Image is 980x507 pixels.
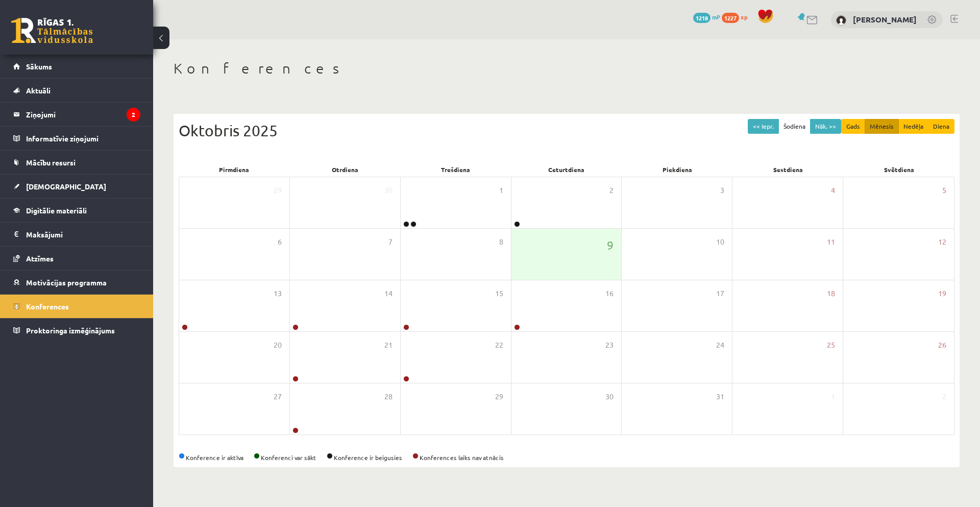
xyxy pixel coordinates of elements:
[13,55,140,78] a: Sākums
[841,119,865,134] button: Gads
[26,326,115,335] span: Proktoringa izmēģinājums
[26,182,106,191] span: [DEMOGRAPHIC_DATA]
[622,162,733,177] div: Piekdiena
[13,223,140,246] a: Maksājumi
[831,391,835,402] span: 1
[26,62,52,71] span: Sākums
[605,391,614,402] span: 30
[174,60,960,77] h1: Konferences
[179,162,289,177] div: Pirmdiena
[26,278,107,287] span: Motivācijas programma
[831,185,835,196] span: 4
[844,162,954,177] div: Svētdiena
[716,288,724,299] span: 17
[384,340,393,351] span: 21
[400,162,511,177] div: Trešdiena
[942,391,946,402] span: 2
[693,13,710,23] span: 1218
[13,103,140,126] a: Ziņojumi2
[384,185,393,196] span: 30
[748,119,779,134] button: << Iepr.
[827,288,835,299] span: 18
[827,236,835,248] span: 11
[605,340,614,351] span: 23
[607,236,614,254] span: 9
[274,340,282,351] span: 20
[11,18,93,43] a: Rīgas 1. Tālmācības vidusskola
[495,340,503,351] span: 22
[693,13,720,21] a: 1218 mP
[26,103,140,126] legend: Ziņojumi
[179,119,954,142] div: Oktobris 2025
[938,288,946,299] span: 19
[179,453,954,462] div: Konference ir aktīva Konferenci var sākt Konference ir beigusies Konferences laiks nav atnācis
[609,185,614,196] span: 2
[26,86,51,95] span: Aktuāli
[499,185,503,196] span: 1
[836,15,846,26] img: Loreta Krūmiņa
[938,340,946,351] span: 26
[898,119,928,134] button: Nedēļa
[274,391,282,402] span: 27
[274,288,282,299] span: 13
[495,288,503,299] span: 15
[495,391,503,402] span: 29
[13,295,140,318] a: Konferences
[928,119,954,134] button: Diena
[810,119,841,134] button: Nāk. >>
[278,236,282,248] span: 6
[13,319,140,342] a: Proktoringa izmēģinājums
[384,288,393,299] span: 14
[13,127,140,150] a: Informatīvie ziņojumi
[778,119,811,134] button: Šodiena
[13,247,140,270] a: Atzīmes
[942,185,946,196] span: 5
[26,127,140,150] legend: Informatīvie ziņojumi
[13,271,140,294] a: Motivācijas programma
[13,151,140,174] a: Mācību resursi
[13,199,140,222] a: Digitālie materiāli
[733,162,844,177] div: Sestdiena
[26,254,54,263] span: Atzīmes
[865,119,899,134] button: Mēnesis
[26,302,69,311] span: Konferences
[384,391,393,402] span: 28
[13,175,140,198] a: [DEMOGRAPHIC_DATA]
[127,108,140,122] i: 2
[827,340,835,351] span: 25
[274,185,282,196] span: 29
[853,14,917,25] a: [PERSON_NAME]
[499,236,503,248] span: 8
[605,288,614,299] span: 16
[741,13,747,21] span: xp
[712,13,720,21] span: mP
[716,236,724,248] span: 10
[716,391,724,402] span: 31
[938,236,946,248] span: 12
[26,223,140,246] legend: Maksājumi
[289,162,400,177] div: Otrdiena
[388,236,393,248] span: 7
[13,79,140,102] a: Aktuāli
[720,185,724,196] span: 3
[716,340,724,351] span: 24
[511,162,622,177] div: Ceturtdiena
[722,13,752,21] a: 1227 xp
[26,158,76,167] span: Mācību resursi
[722,13,739,23] span: 1227
[26,206,87,215] span: Digitālie materiāli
